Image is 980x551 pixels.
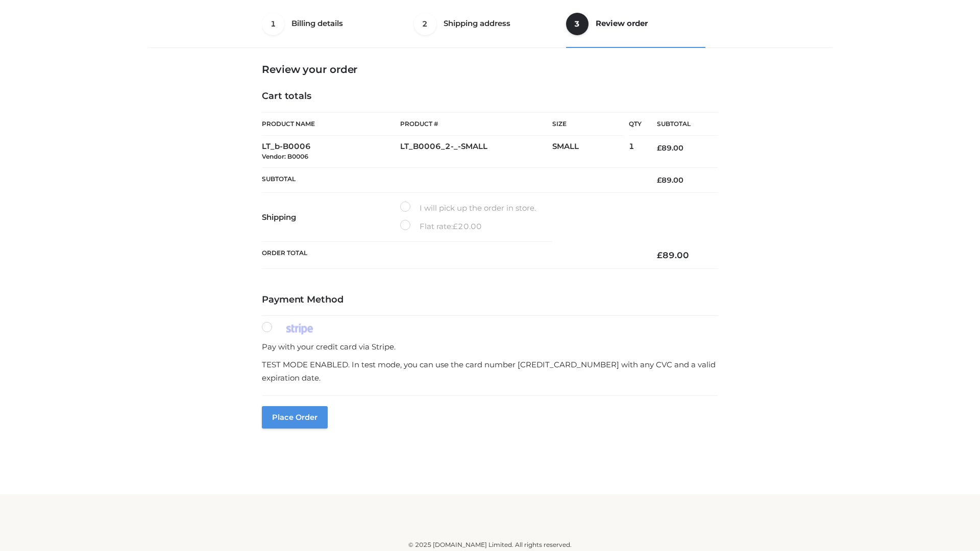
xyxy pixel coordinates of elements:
th: Order Total [262,242,642,269]
bdi: 89.00 [657,250,689,260]
th: Subtotal [262,167,642,192]
div: © 2025 [DOMAIN_NAME] Limited. All rights reserved. [152,540,828,550]
label: Flat rate: [400,220,482,233]
h3: Review your order [262,63,718,76]
td: LT_b-B0006 [262,136,400,168]
label: I will pick up the order in store. [400,202,536,215]
td: 1 [629,136,642,168]
th: Subtotal [642,113,718,136]
td: LT_B0006_2-_-SMALL [400,136,552,168]
th: Shipping [262,193,400,242]
th: Product Name [262,112,400,136]
bdi: 89.00 [657,176,683,185]
span: £ [657,250,663,260]
p: TEST MODE ENABLED. In test mode, you can use the card number [CREDIT_CARD_NUMBER] with any CVC an... [262,358,718,384]
td: SMALL [552,136,629,168]
button: Place order [262,406,328,429]
h4: Cart totals [262,91,718,102]
small: Vendor: B0006 [262,153,308,160]
h4: Payment Method [262,294,718,306]
th: Product # [400,112,552,136]
th: Qty [629,112,642,136]
span: £ [657,176,661,185]
bdi: 89.00 [657,143,683,153]
th: Size [552,113,624,136]
bdi: 20.00 [453,221,482,231]
span: £ [657,143,661,153]
span: £ [453,221,458,231]
p: Pay with your credit card via Stripe. [262,340,718,354]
